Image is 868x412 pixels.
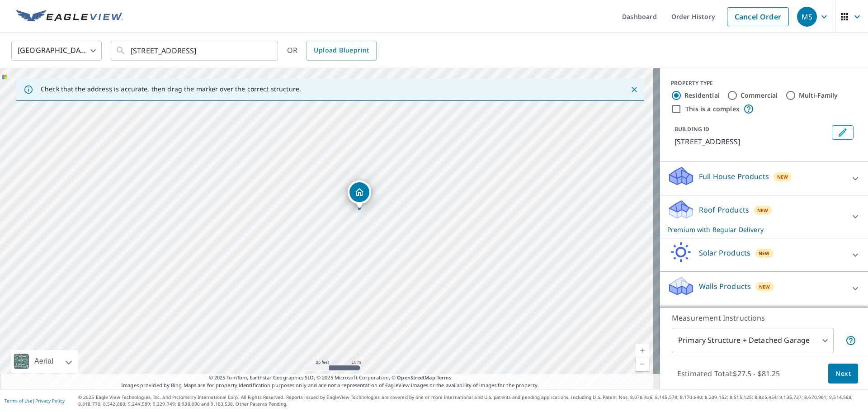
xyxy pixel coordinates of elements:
a: Current Level 19, Zoom In [636,344,649,357]
span: Next [835,368,851,379]
div: Full House ProductsNew [667,166,861,191]
a: Upload Blueprint [307,41,376,61]
div: Primary Structure + Detached Garage [672,328,834,353]
p: | [5,398,65,403]
p: Roof Products [699,204,749,215]
label: This is a complex [685,104,740,114]
div: MS [797,7,817,27]
p: Estimated Total: $27.5 - $81.25 [670,364,788,384]
div: Aerial [32,350,56,373]
a: Current Level 19, Zoom Out [636,357,649,371]
p: Measurement Instructions [672,313,856,323]
a: Terms [437,374,452,381]
span: New [777,173,788,180]
label: Commercial [741,91,778,100]
div: OR [287,41,377,61]
div: PROPERTY TYPE [671,79,857,87]
p: © 2025 Eagle View Technologies, Inc. and Pictometry International Corp. All Rights Reserved. Repo... [78,394,863,407]
a: Cancel Order [727,7,789,26]
p: Check that the address is accurate, then drag the marker over the correct structure. [41,85,301,93]
div: Aerial [11,350,78,373]
button: Close [628,84,640,95]
div: Walls ProductsNew [667,275,861,301]
div: Dropped pin, building 1, Residential property, 12239 Winter Park Pl Eagle River, AK 99577 [348,180,371,208]
span: New [757,207,769,214]
button: Next [828,364,858,384]
span: © 2025 TomTom, Earthstar Geographics SIO, © 2025 Microsoft Corporation, © [209,374,452,382]
span: New [759,250,770,257]
a: Privacy Policy [35,398,65,404]
a: Terms of Use [5,398,33,404]
div: [GEOGRAPHIC_DATA] [11,38,102,63]
div: Roof ProductsNewPremium with Regular Delivery [667,199,861,234]
span: Upload Blueprint [314,45,369,56]
label: Multi-Family [799,91,838,100]
span: New [759,283,770,290]
input: Search by address or latitude-longitude [131,38,259,63]
a: OpenStreetMap [397,374,435,381]
button: Edit building 1 [832,125,854,140]
p: Premium with Regular Delivery [667,225,844,234]
span: Your report will include the primary structure and a detached garage if one exists. [845,335,856,346]
p: [STREET_ADDRESS] [675,136,828,147]
img: EV Logo [16,10,123,24]
p: Solar Products [699,247,750,258]
label: Residential [684,91,720,100]
p: BUILDING ID [675,125,709,133]
div: Solar ProductsNew [667,242,861,268]
p: Walls Products [699,281,751,292]
p: Full House Products [699,171,769,182]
